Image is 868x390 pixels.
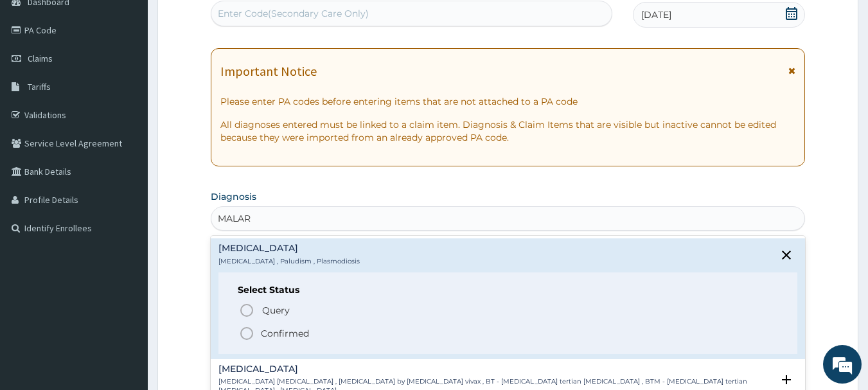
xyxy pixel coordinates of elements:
[239,326,254,341] i: status option filled
[220,118,796,144] p: All diagnoses entered must be linked to a claim item. Diagnosis & Claim Items that are visible bu...
[6,256,245,301] textarea: Type your message and hit 'Enter'
[261,327,309,340] p: Confirmed
[67,72,216,89] div: Chat with us now
[218,244,360,253] h4: [MEDICAL_DATA]
[779,372,794,387] i: open select status
[211,6,242,37] div: Minimize live chat window
[218,257,360,266] p: [MEDICAL_DATA] , Paludism , Plasmodiosis
[28,53,53,64] span: Claims
[779,247,794,263] i: close select status
[218,364,773,374] h4: [MEDICAL_DATA]
[220,64,317,78] h1: Important Notice
[239,303,254,318] i: status option query
[641,8,671,21] span: [DATE]
[75,114,177,244] span: We're online!
[218,7,369,20] div: Enter Code(Secondary Care Only)
[28,81,51,93] span: Tariffs
[238,285,779,295] h6: Select Status
[211,190,256,203] label: Diagnosis
[262,304,290,317] span: Query
[24,64,52,96] img: d_794563401_company_1708531726252_794563401
[220,95,796,108] p: Please enter PA codes before entering items that are not attached to a PA code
